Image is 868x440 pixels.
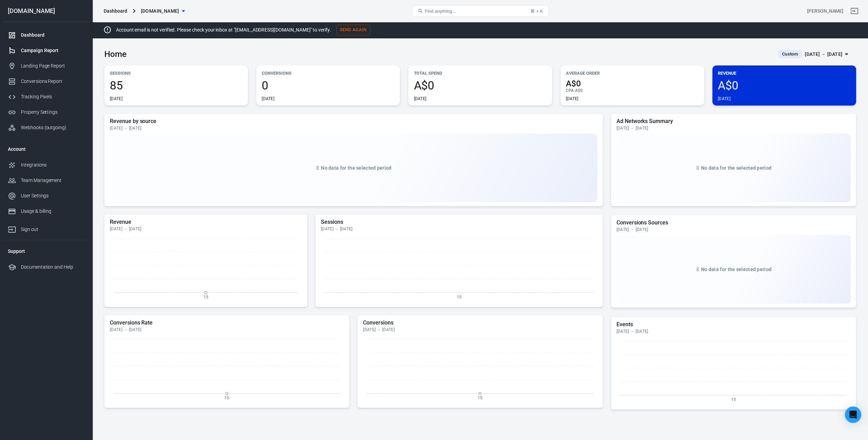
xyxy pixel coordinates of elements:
div: [DATE] － [DATE] [321,226,597,232]
div: [DATE] [414,96,426,101]
button: Custom[DATE] － [DATE] [773,49,856,60]
div: [DATE] － [DATE] [617,125,851,131]
p: Conversions [262,70,394,77]
div: Team Management [21,177,85,184]
div: [DATE] － [DATE] [110,327,344,332]
div: Campaign Report [21,47,85,54]
h5: Conversions [363,319,597,326]
a: Campaign Report [2,43,90,58]
a: Webhooks (outgoing) [2,120,90,135]
a: Sign out [2,219,90,237]
div: User Settings [21,192,85,199]
h5: Conversions Rate [110,319,344,326]
p: Total Spend [414,70,546,77]
span: Find anything... [425,9,456,14]
div: [DOMAIN_NAME] [2,8,90,14]
div: Conversions Report [21,78,85,85]
div: Webhooks (outgoing) [21,124,85,131]
div: [DATE] [262,96,274,101]
span: 0 [262,80,394,91]
span: A$0 [575,88,583,93]
p: Account email is not verified. Please check your inbox at "[EMAIL_ADDRESS][DOMAIN_NAME]" to verify. [116,26,331,34]
tspan: 15 [457,294,462,299]
a: User Settings [2,188,90,204]
div: [DATE] － [DATE] [805,50,842,59]
h5: Conversions Sources [617,219,851,226]
div: [DATE] [566,96,579,101]
li: Account [2,141,90,157]
a: Property Settings [2,105,90,120]
span: No data for the selected period [701,267,772,272]
span: chrisgmorrison.com [141,7,179,15]
li: Support [2,243,90,259]
div: [DATE] － [DATE] [110,125,597,131]
div: Account id: 4Eae67Et [807,8,843,15]
a: Sign out [846,3,863,19]
div: ⌘ + K [530,9,543,14]
span: 85 [110,80,243,91]
h5: Events [617,321,851,328]
div: Usage & billing [21,208,85,215]
div: [DATE] － [DATE] [363,327,597,332]
h5: Ad Networks Summary [617,118,851,125]
h5: Sessions [321,219,597,225]
span: No data for the selected period [701,165,772,171]
tspan: 15 [224,395,229,400]
tspan: 15 [478,395,482,400]
span: CPA : [566,88,575,93]
a: Dashboard [2,27,90,43]
h5: Revenue by source [110,118,597,125]
div: Integrations [21,161,85,169]
a: Usage & billing [2,204,90,219]
p: Average Order [566,70,699,77]
div: Tracking Pixels [21,93,85,100]
span: A$0 [718,80,851,91]
a: Tracking Pixels [2,89,90,105]
a: Team Management [2,173,90,188]
div: Sign out [21,226,85,233]
h3: Home [104,49,127,59]
a: Integrations [2,157,90,173]
a: Conversions Report [2,74,90,89]
div: Property Settings [21,109,85,116]
span: A$0 [414,80,546,91]
div: [DATE] － [DATE] [617,227,851,232]
span: Custom [779,51,801,58]
p: Revenue [718,70,851,77]
div: [DATE] － [DATE] [110,226,302,232]
div: [DATE] [718,96,730,101]
button: Send Again [336,25,370,35]
div: Landing Page Report [21,62,85,70]
div: Documentation and Help [21,264,85,271]
h5: Revenue [110,219,302,225]
div: Dashboard [21,32,85,39]
div: Dashboard [104,8,127,14]
div: Open Intercom Messenger [845,406,861,423]
button: [DOMAIN_NAME] [138,5,187,17]
span: No data for the selected period [321,165,391,171]
tspan: 15 [204,294,208,299]
div: [DATE] － [DATE] [617,329,851,334]
p: Sessions [110,70,243,77]
button: Find anything...⌘ + K [412,5,549,17]
span: A$0 [566,80,699,88]
a: Landing Page Report [2,58,90,74]
tspan: 15 [731,397,736,402]
div: [DATE] [110,96,122,101]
